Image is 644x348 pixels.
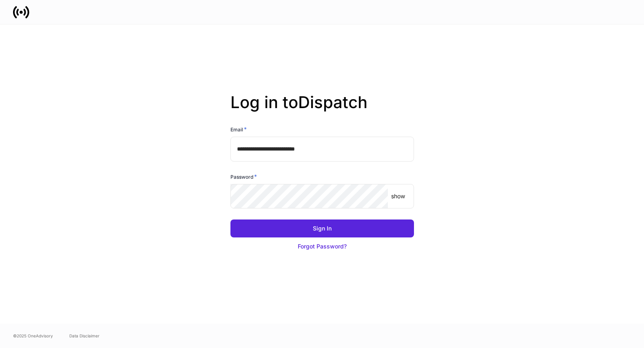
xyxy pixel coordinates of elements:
h6: Password [230,173,257,181]
div: Sign In [313,224,332,233]
span: © 2025 OneAdvisory [13,332,53,339]
p: show [391,192,405,200]
button: Forgot Password? [230,237,414,255]
h2: Log in to Dispatch [230,93,414,125]
div: Forgot Password? [298,242,347,250]
h6: Email [230,125,247,133]
button: Sign In [230,219,414,237]
a: Data Disclaimer [69,332,100,339]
